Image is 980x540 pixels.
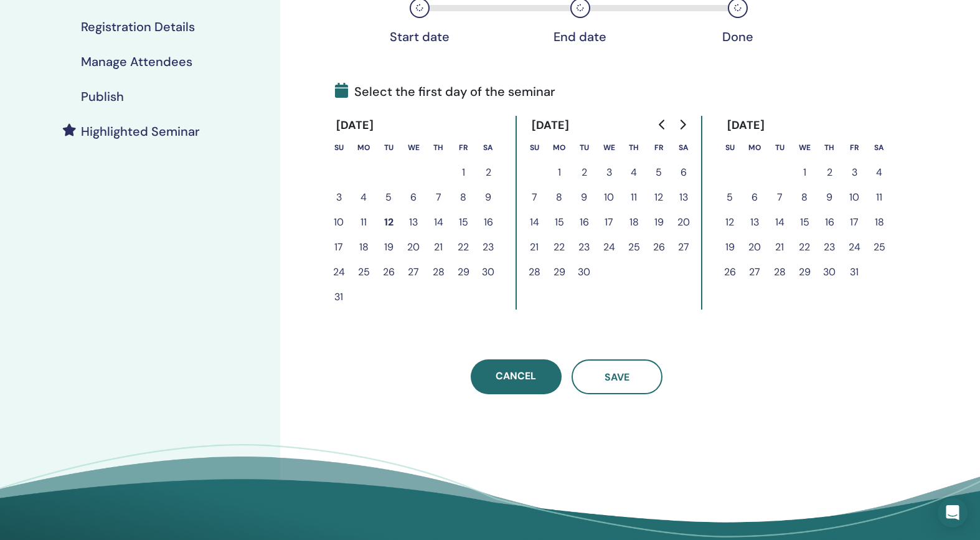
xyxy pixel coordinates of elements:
a: Cancel [471,359,562,394]
button: 4 [351,185,376,210]
button: 1 [547,160,572,185]
button: 21 [767,235,792,260]
button: 23 [476,235,501,260]
div: Done [707,29,769,44]
button: 4 [867,160,892,185]
button: 5 [646,160,671,185]
button: 9 [572,185,596,210]
button: 21 [426,235,451,260]
h4: Publish [81,89,124,104]
button: 1 [792,160,817,185]
button: 27 [742,260,767,285]
button: 17 [842,210,867,235]
button: 19 [717,235,742,260]
button: 25 [867,235,892,260]
button: 7 [522,185,547,210]
button: 5 [717,185,742,210]
button: 22 [451,235,476,260]
button: 14 [767,210,792,235]
button: 30 [817,260,842,285]
button: 11 [621,185,646,210]
button: 27 [401,260,426,285]
button: 28 [426,260,451,285]
button: 28 [522,260,547,285]
button: 20 [742,235,767,260]
button: 28 [767,260,792,285]
div: [DATE] [522,116,580,135]
th: Sunday [326,135,351,160]
button: 22 [547,235,572,260]
button: 10 [326,210,351,235]
th: Thursday [817,135,842,160]
button: 24 [842,235,867,260]
button: 12 [376,210,401,235]
button: 24 [596,235,621,260]
button: 1 [451,160,476,185]
th: Wednesday [596,135,621,160]
button: 16 [476,210,501,235]
button: 30 [572,260,596,285]
button: 25 [351,260,376,285]
button: 6 [401,185,426,210]
button: 29 [451,260,476,285]
button: 31 [842,260,867,285]
button: 13 [401,210,426,235]
button: 26 [376,260,401,285]
button: 15 [547,210,572,235]
button: 26 [646,235,671,260]
button: 12 [717,210,742,235]
button: 6 [742,185,767,210]
button: 19 [646,210,671,235]
button: 16 [572,210,596,235]
th: Friday [842,135,867,160]
button: 30 [476,260,501,285]
button: 15 [451,210,476,235]
div: Open Intercom Messenger [938,498,968,528]
button: 20 [671,210,696,235]
button: 17 [596,210,621,235]
th: Saturday [671,135,696,160]
th: Monday [547,135,572,160]
button: 13 [671,185,696,210]
button: 2 [572,160,596,185]
button: 17 [326,235,351,260]
th: Wednesday [401,135,426,160]
h4: Manage Attendees [81,54,192,69]
button: 7 [767,185,792,210]
button: 16 [817,210,842,235]
button: Go to next month [672,112,692,137]
div: Start date [389,29,451,44]
th: Tuesday [572,135,596,160]
button: 10 [596,185,621,210]
button: 11 [351,210,376,235]
th: Tuesday [767,135,792,160]
th: Wednesday [792,135,817,160]
button: 13 [742,210,767,235]
button: 18 [621,210,646,235]
button: 25 [621,235,646,260]
div: End date [549,29,611,44]
button: 9 [817,185,842,210]
th: Monday [742,135,767,160]
th: Thursday [621,135,646,160]
button: 2 [817,160,842,185]
th: Sunday [522,135,547,160]
th: Saturday [476,135,501,160]
button: 26 [717,260,742,285]
th: Saturday [867,135,892,160]
span: Select the first day of the seminar [335,82,555,101]
button: Save [572,359,662,394]
span: Save [605,371,629,384]
button: 8 [792,185,817,210]
th: Sunday [717,135,742,160]
button: 23 [817,235,842,260]
button: 12 [646,185,671,210]
button: 2 [476,160,501,185]
button: 8 [547,185,572,210]
span: Cancel [496,369,536,382]
button: 14 [426,210,451,235]
th: Friday [646,135,671,160]
button: 3 [842,160,867,185]
button: 22 [792,235,817,260]
button: 8 [451,185,476,210]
